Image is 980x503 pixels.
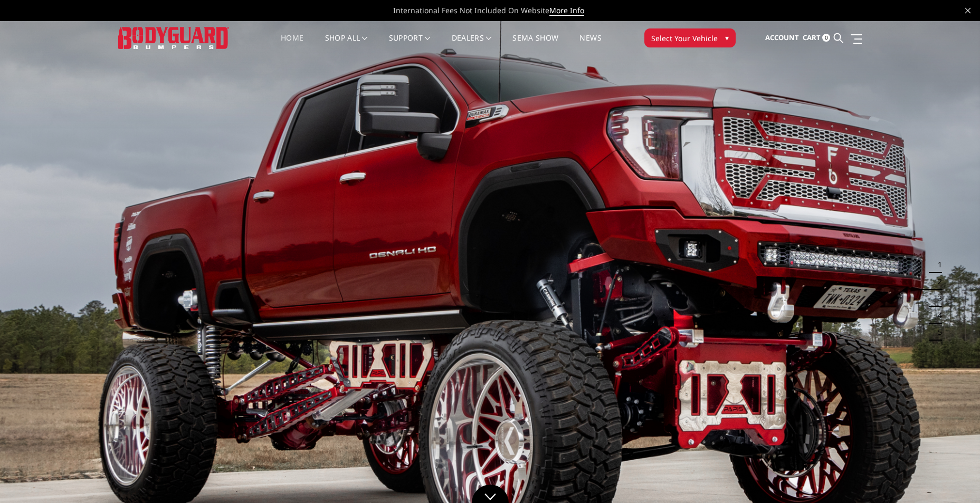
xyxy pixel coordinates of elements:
a: SEMA Show [512,34,558,55]
iframe: Chat Widget [927,452,980,503]
button: 3 of 5 [931,291,942,307]
button: Select Your Vehicle [644,28,736,47]
button: 4 of 5 [931,307,942,324]
a: News [579,34,601,55]
button: 1 of 5 [931,257,942,274]
button: 2 of 5 [931,274,942,291]
a: shop all [325,34,368,55]
span: Select Your Vehicle [651,33,718,44]
a: Click to Down [472,485,509,503]
a: Account [765,24,799,52]
a: More Info [549,5,584,16]
a: Support [389,34,431,55]
span: 0 [822,34,830,42]
span: Account [765,33,799,42]
a: Cart 0 [803,24,830,52]
img: BODYGUARD BUMPERS [118,27,229,49]
button: 5 of 5 [931,324,942,341]
a: Home [281,34,303,55]
a: Dealers [452,34,492,55]
span: Cart [803,33,821,42]
span: ▾ [725,32,729,43]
